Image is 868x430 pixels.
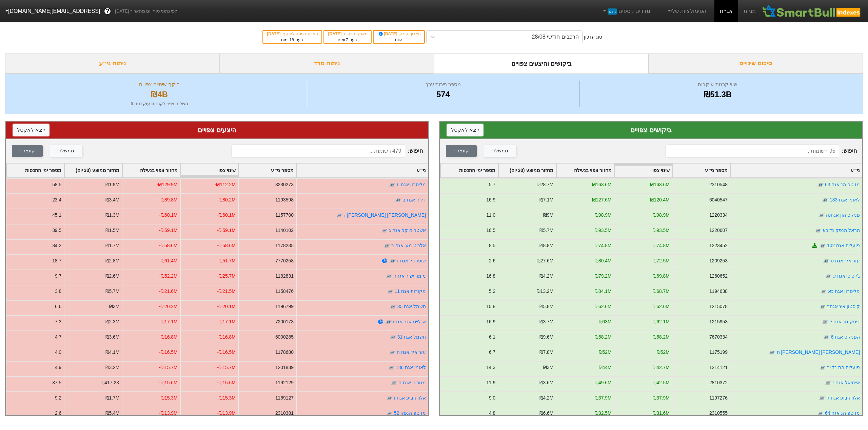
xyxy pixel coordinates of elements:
div: -₪58.6M [217,242,236,249]
div: 34.2 [52,242,61,249]
div: ₪2.6M [105,273,120,280]
div: -₪15.7M [159,364,177,371]
span: חיפוש : [232,145,423,157]
a: עזריאלי אגח ט [831,258,860,263]
div: Toggle SortBy [556,164,614,177]
button: קונצרני [12,145,43,157]
div: -₪112.2M [215,181,236,188]
div: תאריך קובע : [377,31,421,37]
div: -₪15.6M [159,379,177,386]
div: 4.8 [489,410,495,417]
div: ₪68.7M [653,288,670,295]
a: פניקס הון אגחטז [826,212,860,218]
div: -₪20.2M [159,303,177,310]
div: -₪16.5M [159,349,177,356]
div: ₪3.6M [539,379,554,386]
div: 16.5 [486,227,495,234]
div: -₪15.3M [159,394,177,402]
div: שווי קרנות עוקבות [581,81,854,88]
span: חדש [608,8,617,15]
div: 1260652 [709,273,728,280]
div: ניתוח ני״ע [5,53,220,73]
button: ייצא לאקסל [13,124,50,136]
a: הראל הנפק נד כא [823,228,860,233]
div: 1215078 [709,303,728,310]
input: 95 רשומות... [666,145,839,157]
div: ₪52M [599,349,612,356]
div: 3.8 [55,288,61,295]
div: ממשלתי [491,147,508,155]
div: 4.9 [55,364,61,371]
div: ₪27.6M [537,257,554,264]
div: ₪5.8M [539,303,554,310]
a: מקורות אגח 11 [395,288,426,294]
div: 9.7 [55,273,61,280]
div: 10.8 [486,303,495,310]
div: 1201839 [275,364,294,371]
div: ₪6.6M [539,410,554,417]
button: ממשלתי [50,145,82,157]
div: ₪8.8M [539,242,554,249]
span: [DATE] [378,31,399,36]
div: 9.2 [55,394,61,402]
div: Toggle SortBy [6,164,64,177]
a: מימון ישיר אגחה [393,273,426,279]
div: ₪2.8M [105,257,120,264]
div: Toggle SortBy [498,164,556,177]
div: ₪62.6M [653,303,670,310]
div: 5.2 [489,288,495,295]
div: היצעים צפויים [13,125,421,135]
div: קונצרני [454,147,469,155]
a: חשמל אגח 31 [397,334,426,340]
div: 16.9 [486,318,495,325]
div: Toggle SortBy [239,164,296,177]
div: ₪58.2M [653,334,670,341]
div: ₪7.1M [539,196,554,203]
a: מז טפ הנ אגח 64 [825,410,860,416]
div: 4.7 [55,334,61,341]
div: 1215953 [709,318,728,325]
div: 1220607 [709,227,728,234]
div: -₪60.1M [217,212,236,219]
div: מספר ניירות ערך [309,81,578,88]
div: 1158476 [275,288,294,295]
div: ₪49.6M [595,379,612,386]
span: [DATE] [267,31,282,36]
a: [PERSON_NAME] [PERSON_NAME] ח [777,349,860,355]
div: 3230273 [275,181,294,188]
div: Toggle SortBy [731,164,862,177]
div: -₪61.4M [159,257,177,264]
img: tase link [815,227,822,234]
div: ₪44M [599,364,612,371]
img: tase link [389,349,396,356]
div: -₪21.5M [217,288,236,295]
a: קיסטון אינ אגחב [827,304,860,309]
div: Toggle SortBy [64,164,122,177]
img: tase link [388,364,395,371]
div: 2310548 [709,181,728,188]
div: תאריך כניסה לתוקף : [267,31,318,37]
div: -₪17.1M [159,318,177,325]
div: ₪5.7M [105,288,120,295]
div: ₪4B [14,88,305,101]
div: 1196799 [275,303,294,310]
div: הרכבים חודשי 28/08 [532,33,579,41]
div: 7770258 [275,257,294,264]
div: 1182831 [275,273,294,280]
div: -₪13.9M [159,410,177,417]
div: ₪72.5M [653,257,670,264]
div: 1157700 [275,212,294,219]
a: מליסרון אגח יז [397,182,426,187]
a: הסימולציות שלי [664,4,709,18]
div: 58.5 [52,181,61,188]
img: tase link [390,303,396,310]
img: tase link [386,410,393,417]
div: 7.3 [55,318,61,325]
img: tase link [390,334,396,341]
a: מדדים נוספיםחדש [599,4,653,18]
div: ממשלתי [57,147,74,155]
img: tase link [385,319,392,325]
div: 1175199 [709,349,728,356]
a: מז טפ הנפק 52 [394,410,426,416]
div: ניתוח מדד [220,53,434,73]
